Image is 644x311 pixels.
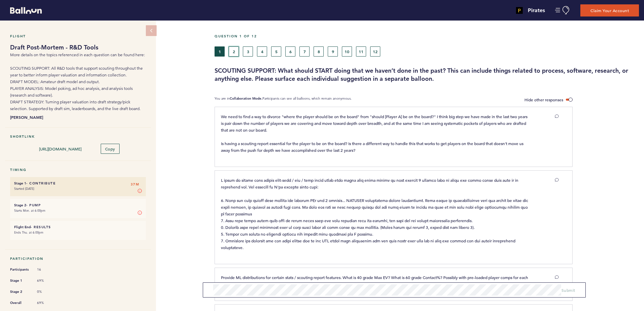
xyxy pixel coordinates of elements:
[555,6,570,14] button: Manage Account
[14,230,43,235] time: Ends Thu. at 6:00pm
[221,177,529,250] span: L ipsum do sitame cons adipis elit-sedd / eiu / temp incid utlab etdo magna aliq enima minimv qu ...
[299,46,310,57] button: 7
[10,256,146,261] h5: Participation
[215,34,639,38] h5: Question 1 of 12
[14,181,26,185] small: Stage 1
[342,46,352,57] button: 10
[14,203,142,207] h6: - Pump
[10,266,30,273] span: Participants
[328,46,338,57] button: 9
[230,96,262,101] b: Collaboration Mode.
[14,208,45,213] time: Starts Mon. at 6:00pm
[14,186,34,191] time: Started [DATE]
[10,34,146,38] h5: Flight
[243,46,253,57] button: 3
[10,7,42,14] svg: Balloon
[561,287,575,293] button: Submit
[131,181,139,188] span: 37M
[215,46,225,57] button: 1
[14,203,26,207] small: Stage 2
[561,287,575,293] span: Submit
[215,67,639,83] h3: SCOUTING SUPPORT: What should START doing that we haven’t done in the past? This can include thin...
[5,7,42,14] a: Balloon
[101,144,120,154] button: Copy
[14,225,31,229] small: Flight End
[221,275,529,287] span: Provide ML distributions for certain stats / scouting report features. What is 40 grade Max EV? W...
[14,181,142,185] h6: - Contribute
[356,46,366,57] button: 11
[528,6,545,14] h4: Pirates
[10,114,146,120] b: [PERSON_NAME]
[14,225,142,229] h6: - Results
[10,288,30,295] span: Stage 2
[105,146,115,151] span: Copy
[10,52,145,111] span: More details on the topics referenced in each question can be found here: SCOUTING SUPPORT: All R...
[524,97,563,102] span: Hide other responses
[10,277,30,284] span: Stage 1
[271,46,281,57] button: 5
[580,4,639,16] button: Claim Your Account
[257,46,267,57] button: 4
[370,46,380,57] button: 12
[37,278,57,283] span: 69%
[314,46,324,57] button: 8
[10,43,146,51] h1: Draft Post-Mortem - R&D Tools
[10,134,146,139] h5: Shortlink
[10,168,146,172] h5: Timing
[37,267,57,272] span: 16
[37,289,57,294] span: 0%
[221,114,528,153] span: We need to find a way to divorce "where the player should be on the board" from "should [Player A...
[10,300,30,306] span: Overall
[215,96,352,103] p: You are in Participants can see all balloons, which remain anonymous.
[285,46,295,57] button: 6
[229,46,239,57] button: 2
[37,301,57,305] span: 69%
